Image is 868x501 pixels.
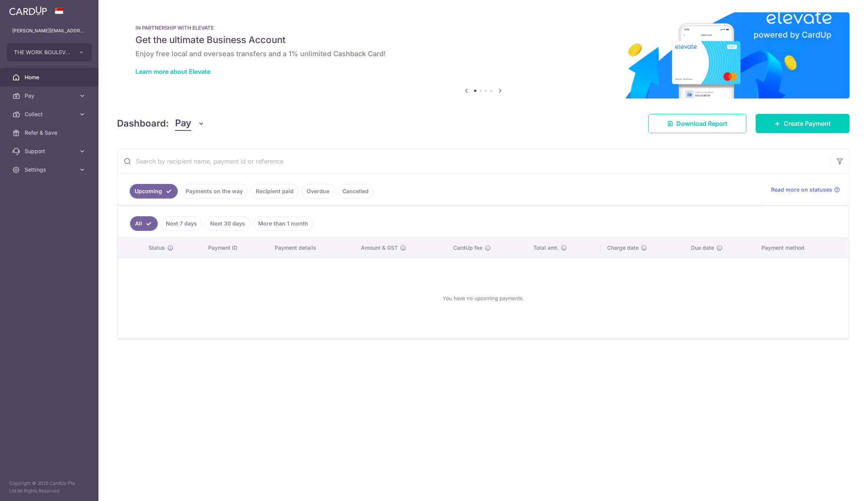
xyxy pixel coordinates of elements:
th: Payment ID [202,238,269,258]
span: Total amt. [533,244,559,252]
span: Amount & GST [361,244,398,252]
span: Charge date [607,244,639,252]
span: CardUp fee [453,244,482,252]
a: Create Payment [756,114,850,133]
p: IN PARTNERSHIP WITH ELEVATE [135,25,831,31]
span: Refer & Save [25,129,75,137]
h5: Get the ultimate Business Account [135,34,831,46]
a: Cancelled [337,184,374,199]
span: Create Payment [784,119,831,128]
span: Home [25,73,75,81]
span: Collect [25,110,75,118]
h6: Enjoy free local and overseas transfers and a 1% unlimited Cashback Card! [135,49,831,58]
p: [PERSON_NAME][EMAIL_ADDRESS][PERSON_NAME][DOMAIN_NAME] [12,27,86,35]
button: THE WORK BOULEVARD PTE. LTD. [7,43,92,62]
a: Upcoming [130,184,178,199]
a: Learn more about Elevate [135,68,210,75]
span: Settings [25,166,75,174]
a: Overdue [302,184,334,199]
a: Next 7 days [161,216,202,231]
a: All [130,216,158,231]
th: Payment method [755,238,849,258]
img: Renovation banner [117,12,850,99]
input: Search by recipient name, payment id or reference [117,149,831,174]
a: Recipient paid [251,184,299,199]
a: Next 30 days [205,216,250,231]
span: THE WORK BOULEVARD PTE. LTD. [14,48,71,56]
span: Due date [691,244,714,252]
img: CardUp [9,6,47,15]
a: Read more on statuses [771,186,840,194]
span: Status [149,244,165,252]
a: More than 1 month [253,216,313,231]
button: Pay [175,116,205,131]
a: Payments on the way [181,184,248,199]
span: Pay [175,116,191,131]
span: Read more on statuses [771,186,832,194]
h4: Dashboard: [117,117,169,130]
span: Support [25,147,75,155]
a: Download Report [648,114,746,133]
span: Pay [25,92,75,100]
div: You have no upcoming payments. [127,264,840,332]
th: Payment details [269,238,355,258]
span: Download Report [676,119,728,128]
